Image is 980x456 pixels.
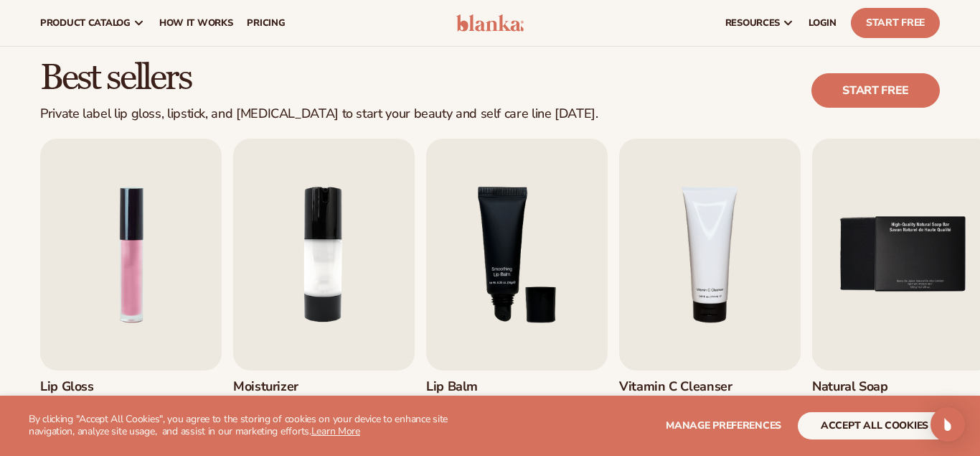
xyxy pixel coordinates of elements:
a: Start free [811,73,940,108]
span: product catalog [40,17,131,29]
span: resources [725,17,780,29]
div: Open Intercom Messenger [930,407,965,442]
p: By clicking "Accept All Cookies", you agree to the storing of cookies on your device to enhance s... [29,414,489,438]
a: 2 / 9 [233,139,415,439]
h3: Moisturizer [233,379,321,395]
div: Private label lip gloss, lipstick, and [MEDICAL_DATA] to start your beauty and self care line [DA... [40,106,598,122]
a: 1 / 9 [40,139,222,439]
span: Manage preferences [666,419,781,432]
button: accept all cookies [798,412,951,439]
h2: Best sellers [40,60,598,98]
h3: Lip Gloss [40,379,128,395]
h3: Vitamin C Cleanser [619,379,732,395]
span: How It Works [159,17,233,29]
span: LOGIN [809,17,837,29]
img: logo [456,14,524,32]
span: pricing [247,17,285,29]
a: 4 / 9 [619,139,801,439]
h3: Natural Soap [812,379,900,395]
button: Manage preferences [666,412,781,439]
a: Start Free [851,8,940,38]
a: Learn More [311,424,360,438]
a: 3 / 9 [426,139,608,439]
h3: Lip Balm [426,379,514,395]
